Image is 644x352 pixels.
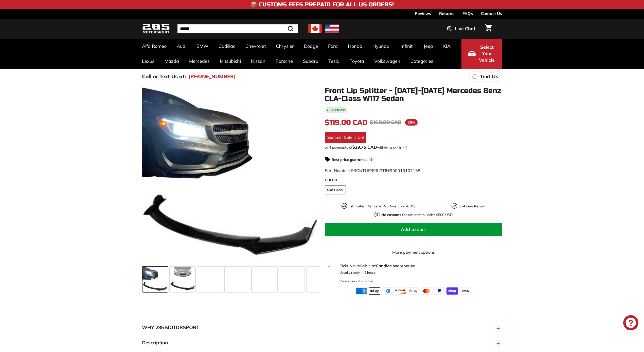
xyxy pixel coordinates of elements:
[325,249,502,255] a: More payment options
[323,54,345,69] a: Tesla
[405,119,418,126] span: 26%
[142,320,502,335] button: WHY 285 MOTORSPORT
[395,287,406,295] img: discover
[215,54,246,69] a: Mitsubishi
[421,287,432,295] img: master
[137,39,172,54] a: Alfa Romeo
[332,157,368,162] strong: Best price guarantee
[184,54,215,69] a: Mercedes
[381,212,409,217] strong: No customs fees
[401,226,426,232] span: Add to cart
[415,9,431,18] a: Reviews
[323,39,343,54] a: Ford
[438,39,456,54] a: KIA
[345,54,369,69] a: Toyota
[384,145,402,150] img: Sezzle
[330,109,345,112] b: In stock
[325,145,502,150] div: or 4 payments of with
[381,212,453,218] p: on orders under $800 USD
[348,204,388,208] strong: Estimated Delivery: 2-3
[159,54,184,69] a: Mazda
[299,39,323,54] a: Dodge
[172,39,191,54] a: Audi
[271,39,299,54] a: Chrysler
[367,39,396,54] a: Hyundai
[137,54,159,69] a: Lexus
[446,287,458,295] img: shopify_pay
[478,44,495,64] span: Select Your Vehicle
[461,39,502,69] button: Select Your Vehicle
[339,270,499,275] p: Usually ready in 2 hours
[348,204,415,209] p: Days (Can & US)
[325,168,420,173] span: Part Number: FRONTLIP396 GTIN:
[458,204,485,208] strong: 30-Days Return
[325,132,366,143] div: Summer Sale is On!
[246,54,271,69] a: Nissan
[142,73,186,80] p: Call or Text Us at:
[325,87,502,103] h1: Front Lip Splitter - [DATE]-[DATE] Mercedes Benz CLA-Class W117 Sedan
[469,71,502,82] a: Text Us
[390,168,420,173] span: 990013107158
[352,144,377,150] span: $29.75 CAD
[271,54,298,69] a: Porsche
[250,2,394,8] h4: 📦 Customs Fees Prepaid for All US Orders!
[191,39,213,54] a: BMW
[405,54,438,69] a: Categories
[369,54,405,69] a: Volkswagen
[382,287,393,295] img: diners_club
[298,54,323,69] a: Subaru
[370,119,401,126] span: $160.00 CAD
[325,223,502,236] button: Add to cart
[142,23,170,35] img: Logo_285_Motorsport_areodynamics_components
[482,20,495,37] a: Cart
[622,315,640,332] inbox-online-store-chat: Shopify online store chat
[462,9,473,18] a: FAQs
[441,22,482,35] button: Live Chat
[480,73,498,80] p: Text Us
[325,177,502,183] label: COLOR
[369,157,374,162] span: i
[408,287,419,295] img: google_pay
[356,287,367,295] img: american_express
[142,335,502,350] button: Description
[376,263,415,268] strong: Candiac Warehouse
[339,263,499,269] div: Pickup available at
[434,287,445,295] img: paypal
[188,73,236,80] a: [PHONE_NUMBER]
[339,279,373,284] div: View store information
[369,287,380,295] img: apple_pay
[343,39,367,54] a: Honda
[439,9,454,18] a: Returns
[213,39,240,54] a: Cadillac
[396,39,419,54] a: Infiniti
[455,25,475,32] span: Live Chat
[240,39,271,54] a: Chevrolet
[177,24,298,33] input: Search
[481,9,502,18] a: Contact Us
[419,39,438,54] a: Jeep
[325,145,502,150] div: or 4 payments of$29.75 CADwithSezzle Click to learn more about Sezzle
[459,287,471,295] img: visa
[325,118,367,127] span: $119.00 CAD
